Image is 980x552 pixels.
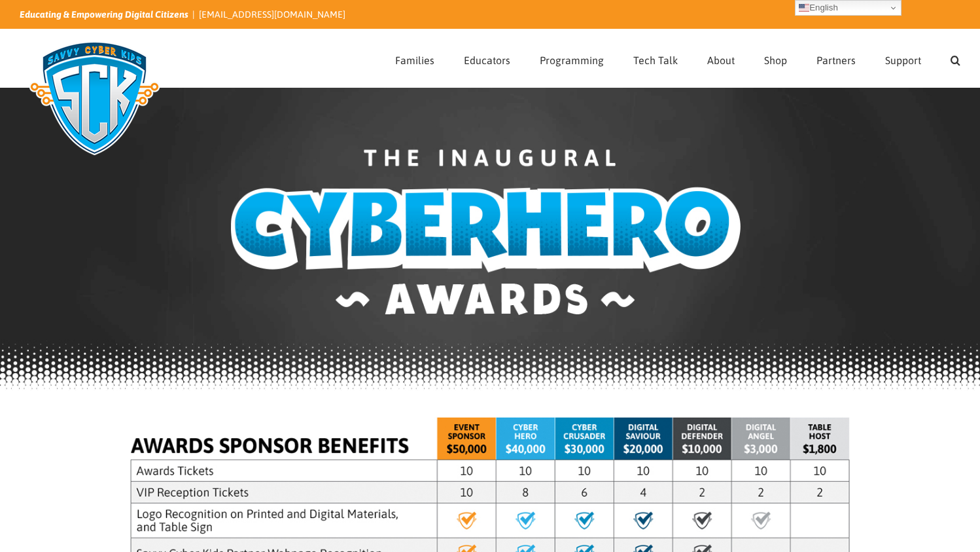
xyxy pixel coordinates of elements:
a: About [707,29,735,87]
nav: Main Menu [395,29,960,87]
span: Support [885,55,921,65]
span: Educators [464,55,510,65]
a: Educators [464,29,510,87]
span: About [707,55,735,65]
span: Families [395,55,434,65]
a: SCK-Awards-Prospectus-chart [130,416,850,427]
a: Support [885,29,921,87]
a: Programming [540,29,604,87]
img: en [799,3,809,13]
a: Partners [816,29,856,87]
a: Tech Talk [633,29,678,87]
img: Savvy Cyber Kids Logo [20,33,169,164]
a: Families [395,29,434,87]
a: Search [951,29,960,87]
a: Shop [764,29,787,87]
span: Tech Talk [633,55,678,65]
i: Educating & Empowering Digital Citizens [20,9,188,20]
a: [EMAIL_ADDRESS][DOMAIN_NAME] [199,9,345,20]
span: Partners [816,55,856,65]
span: Shop [764,55,787,65]
span: Programming [540,55,604,65]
